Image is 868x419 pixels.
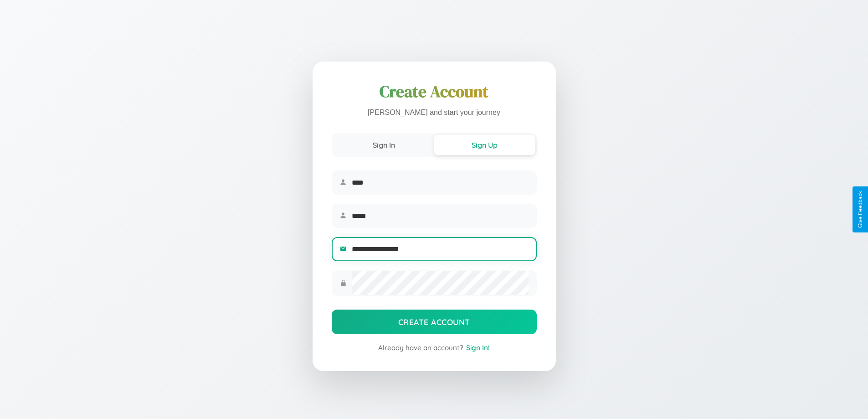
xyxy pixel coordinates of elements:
[332,343,537,352] div: Already have an account?
[332,106,537,119] p: [PERSON_NAME] and start your journey
[857,191,863,228] div: Give Feedback
[466,343,490,352] span: Sign In!
[332,81,537,103] h1: Create Account
[434,135,535,155] button: Sign Up
[334,135,434,155] button: Sign In
[332,310,537,334] button: Create Account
